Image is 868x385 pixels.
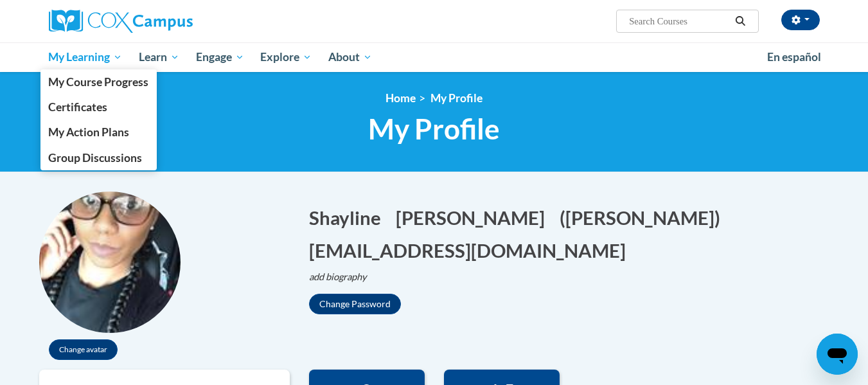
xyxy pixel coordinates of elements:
a: Certificates [40,94,157,120]
i: add biography [309,271,367,282]
span: Explore [260,49,312,65]
a: Engage [188,42,252,72]
button: Edit email address [309,237,634,264]
a: En español [759,44,829,71]
span: My Learning [48,49,122,65]
span: My Action Plans [48,125,129,139]
button: Edit last name [396,204,553,231]
input: Search Courses [628,13,731,29]
span: Engage [196,49,244,65]
div: Click to change the profile picture [39,192,181,333]
button: Edit biography [309,270,377,284]
span: About [328,49,372,65]
button: Account Settings [781,10,820,30]
span: My Course Progress [48,75,148,89]
a: About [320,42,380,72]
span: Group Discussions [48,151,142,165]
div: Main menu [30,42,839,72]
a: My Learning [40,42,131,72]
button: Edit first name [309,204,389,231]
button: Change avatar [49,339,118,360]
button: Change Password [309,294,401,314]
a: My Course Progress [40,69,157,94]
button: Edit screen name [560,204,729,231]
span: Certificates [48,100,107,114]
span: Learn [139,49,179,65]
a: Group Discussions [40,145,157,170]
iframe: Button to launch messaging window [817,334,858,375]
img: profile avatar [39,192,181,333]
a: Home [385,91,416,105]
span: En español [767,50,821,64]
a: Learn [130,42,188,72]
span: My Profile [430,91,483,105]
img: Cox Campus [49,10,193,33]
button: Search [731,13,750,29]
span: My Profile [368,112,500,146]
a: My Action Plans [40,120,157,145]
a: Explore [252,42,320,72]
